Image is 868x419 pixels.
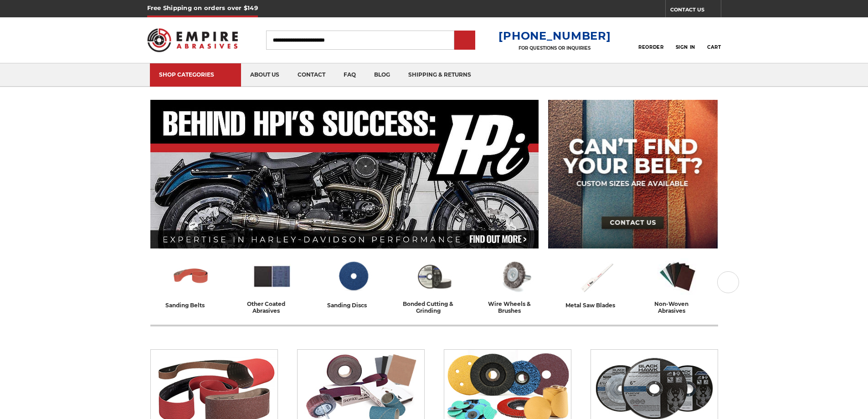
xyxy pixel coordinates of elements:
img: Bonded Cutting & Grinding [414,257,454,296]
img: promo banner for custom belts. [548,100,718,248]
div: wire wheels & brushes [478,300,552,314]
div: metal saw blades [565,300,627,310]
span: Reorder [638,44,663,50]
img: Sanding Discs [333,257,373,296]
a: [PHONE_NUMBER] [498,29,611,42]
img: Other Coated Abrasives [252,257,292,296]
p: FOR QUESTIONS OR INQUIRIES [498,45,611,51]
a: sanding belts [154,257,228,310]
input: Submit [456,31,474,50]
a: sanding discs [316,257,390,310]
a: contact [288,63,334,87]
a: other coated abrasives [235,257,309,314]
div: other coated abrasives [235,300,309,314]
a: non-woven abrasives [641,257,714,314]
span: Cart [707,44,721,50]
a: bonded cutting & grinding [397,257,471,314]
a: Cart [707,30,721,50]
div: bonded cutting & grinding [397,300,471,314]
a: metal saw blades [560,257,633,310]
img: Banner for an interview featuring Horsepower Inc who makes Harley performance upgrades featured o... [150,100,539,248]
img: Empire Abrasives [147,22,238,58]
a: faq [334,63,365,87]
button: Next [717,271,739,293]
a: shipping & returns [399,63,480,87]
img: Sanding Belts [171,257,211,296]
a: Reorder [638,30,663,50]
a: wire wheels & brushes [478,257,552,314]
div: non-woven abrasives [641,300,714,314]
img: Wire Wheels & Brushes [495,257,535,296]
a: blog [365,63,399,87]
div: SHOP CATEGORIES [159,71,232,78]
div: sanding discs [327,300,379,310]
img: Metal Saw Blades [576,257,616,296]
div: sanding belts [165,300,216,310]
img: Non-woven Abrasives [657,257,698,296]
a: CONTACT US [670,5,721,17]
a: about us [241,63,288,87]
span: Sign In [676,44,695,50]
